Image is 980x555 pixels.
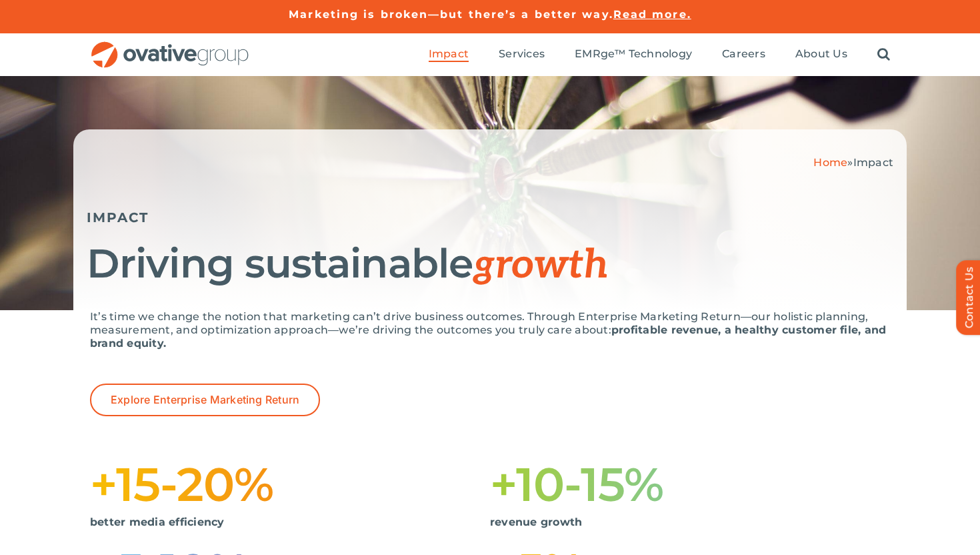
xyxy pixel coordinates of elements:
[490,463,890,506] h1: +10-15%
[429,47,469,62] a: Impact
[499,47,545,61] span: Services
[813,156,893,169] span: »
[877,47,890,62] a: Search
[795,47,847,62] a: About Us
[490,516,582,528] strong: revenue growth
[795,47,847,61] span: About Us
[90,516,225,528] strong: better media efficiency
[90,463,490,506] h1: +15-20%
[90,324,886,350] strong: profitable revenue, a healthy customer file, and brand equity.
[575,47,692,62] a: EMRge™ Technology
[722,47,765,62] a: Careers
[87,242,893,287] h1: Driving sustainable
[429,47,469,61] span: Impact
[722,47,765,61] span: Careers
[90,40,250,53] a: OG_Full_horizontal_RGB
[90,384,320,416] a: Explore Enterprise Marketing Return
[289,8,613,21] a: Marketing is broken—but there’s a better way.
[499,47,545,62] a: Services
[111,394,299,406] span: Explore Enterprise Marketing Return
[87,209,893,225] h5: IMPACT
[429,33,890,76] nav: Menu
[473,241,609,290] span: growth
[613,8,691,21] a: Read more.
[575,47,692,61] span: EMRge™ Technology
[90,310,890,350] p: It’s time we change the notion that marketing can’t drive business outcomes. Through Enterprise M...
[853,156,893,169] span: Impact
[813,156,847,169] a: Home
